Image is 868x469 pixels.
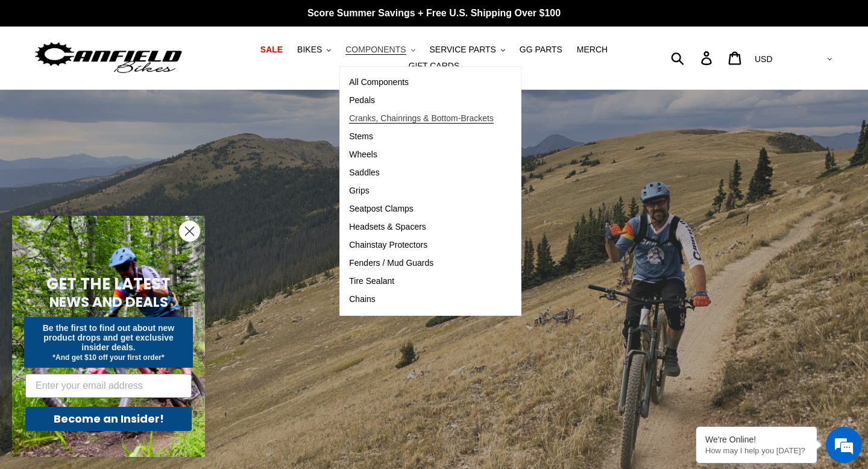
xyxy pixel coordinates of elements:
p: How may I help you today? [705,446,808,455]
span: Cranks, Chainrings & Bottom-Brackets [349,113,494,124]
a: GG PARTS [514,42,568,58]
a: Pedals [340,92,503,110]
button: BIKES [291,42,337,58]
img: Canfield Bikes [33,39,184,77]
span: Fenders / Mud Guards [349,258,433,268]
div: Navigation go back [13,66,31,84]
span: NEWS AND DEALS [49,292,168,312]
span: Saddles [349,168,380,178]
a: Saddles [340,164,503,182]
span: Tire Sealant [349,276,394,286]
span: GET THE LATEST [46,273,171,295]
button: Become an Insider! [25,407,192,431]
a: Chainstay Protectors [340,236,503,254]
a: All Components [340,74,503,92]
span: Chainstay Protectors [349,240,427,250]
button: Close dialog [179,221,200,242]
span: Pedals [349,95,375,105]
span: BIKES [297,45,322,55]
button: COMPONENTS [339,42,421,58]
a: Seatpost Clamps [340,200,503,218]
span: Seatpost Clamps [349,204,414,214]
span: SALE [260,45,283,55]
span: Wheels [349,150,377,160]
a: Grips [340,182,503,200]
a: Chains [340,291,503,309]
textarea: Type your message and hit 'Enter' [6,329,230,371]
a: Stems [340,128,503,146]
a: Fenders / Mud Guards [340,254,503,272]
a: MERCH [571,42,614,58]
span: SERVICE PARTS [429,45,495,55]
div: We're Online! [705,435,808,444]
a: Cranks, Chainrings & Bottom-Brackets [340,110,503,128]
div: Minimize live chat window [198,6,227,35]
span: GG PARTS [520,45,562,55]
span: GIFT CARDS [409,61,460,71]
span: We're online! [70,152,166,274]
a: Headsets & Spacers [340,218,503,236]
span: MERCH [577,45,608,55]
a: Wheels [340,146,503,164]
span: Stems [349,131,373,142]
input: Enter your email address [25,374,192,398]
a: GIFT CARDS [403,58,466,74]
span: Be the first to find out about new product drops and get exclusive insider deals. [43,323,175,352]
a: Tire Sealant [340,272,503,291]
span: Grips [349,186,369,196]
span: COMPONENTS [345,45,406,55]
span: Headsets & Spacers [349,222,426,232]
input: Search [678,45,708,71]
div: Chat with us now [81,68,221,83]
button: SERVICE PARTS [423,42,511,58]
span: *And get $10 off your first order* [52,353,164,362]
span: All Components [349,77,409,87]
span: Chains [349,294,376,304]
img: d_696896380_company_1647369064580_696896380 [39,60,69,90]
a: SALE [254,42,289,58]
